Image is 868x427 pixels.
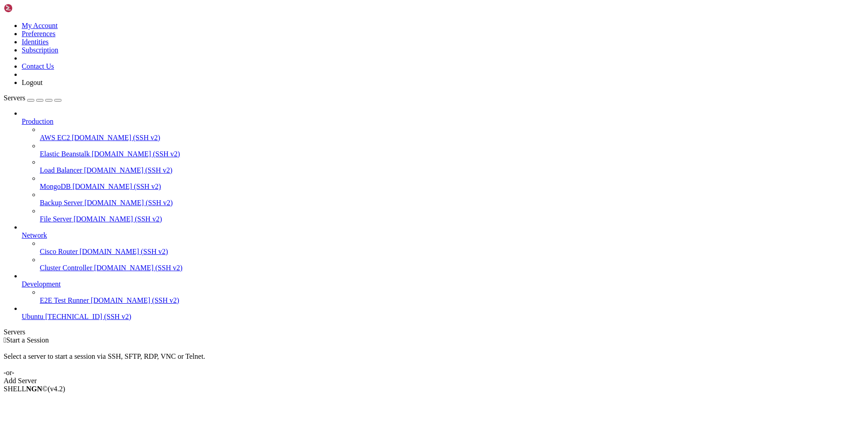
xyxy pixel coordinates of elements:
a: Servers [4,94,61,102]
a: Load Balancer [DOMAIN_NAME] (SSH v2) [40,166,864,174]
a: Subscription [22,46,58,54]
li: Ubuntu [TECHNICAL_ID] (SSH v2) [22,305,864,321]
li: Production [22,109,864,223]
a: File Server [DOMAIN_NAME] (SSH v2) [40,215,864,223]
div: Add Server [4,377,864,385]
a: Production [22,117,864,126]
span: Cluster Controller [40,264,92,272]
a: Cluster Controller [DOMAIN_NAME] (SSH v2) [40,264,864,272]
li: E2E Test Runner [DOMAIN_NAME] (SSH v2) [40,288,864,305]
span: [DOMAIN_NAME] (SSH v2) [80,248,168,255]
span: Ubuntu [22,313,43,320]
span: Load Balancer [40,166,82,174]
span: [DOMAIN_NAME] (SSH v2) [74,215,162,223]
span: [DOMAIN_NAME] (SSH v2) [85,199,173,206]
div: Select a server to start a session via SSH, SFTP, RDP, VNC or Telnet. -or- [4,344,864,377]
span: SHELL © [4,385,65,393]
li: MongoDB [DOMAIN_NAME] (SSH v2) [40,174,864,191]
span: MongoDB [40,183,71,190]
a: Cisco Router [DOMAIN_NAME] (SSH v2) [40,248,864,256]
span: [DOMAIN_NAME] (SSH v2) [72,183,161,190]
li: Elastic Beanstalk [DOMAIN_NAME] (SSH v2) [40,142,864,158]
span: [DOMAIN_NAME] (SSH v2) [91,296,179,304]
span: Network [22,231,47,239]
a: Development [22,280,864,288]
a: Ubuntu [TECHNICAL_ID] (SSH v2) [22,313,864,321]
a: Network [22,231,864,239]
span: AWS EC2 [40,134,70,141]
span: Production [22,117,53,125]
span: 4.2.0 [48,385,66,393]
li: Load Balancer [DOMAIN_NAME] (SSH v2) [40,158,864,174]
li: Network [22,223,864,272]
span: Cisco Router [40,248,78,255]
span: Servers [4,94,25,102]
span: Start a Session [6,336,49,344]
span: E2E Test Runner [40,296,89,304]
span: Backup Server [40,199,83,206]
a: Contact Us [22,62,54,70]
span: Elastic Beanstalk [40,150,90,158]
div: Servers [4,328,864,336]
li: Backup Server [DOMAIN_NAME] (SSH v2) [40,191,864,207]
a: My Account [22,22,58,29]
span: [DOMAIN_NAME] (SSH v2) [72,134,160,141]
span:  [4,336,6,344]
span: [TECHNICAL_ID] (SSH v2) [45,313,131,320]
a: AWS EC2 [DOMAIN_NAME] (SSH v2) [40,134,864,142]
b: NGN [26,385,42,393]
a: Preferences [22,30,56,38]
span: Development [22,280,61,288]
a: MongoDB [DOMAIN_NAME] (SSH v2) [40,183,864,191]
li: Development [22,272,864,305]
span: [DOMAIN_NAME] (SSH v2) [92,150,180,158]
li: Cluster Controller [DOMAIN_NAME] (SSH v2) [40,256,864,272]
li: File Server [DOMAIN_NAME] (SSH v2) [40,207,864,223]
a: Elastic Beanstalk [DOMAIN_NAME] (SSH v2) [40,150,864,158]
li: AWS EC2 [DOMAIN_NAME] (SSH v2) [40,126,864,142]
span: File Server [40,215,72,223]
span: [DOMAIN_NAME] (SSH v2) [84,166,173,174]
a: Backup Server [DOMAIN_NAME] (SSH v2) [40,199,864,207]
a: Identities [22,38,49,46]
li: Cisco Router [DOMAIN_NAME] (SSH v2) [40,239,864,256]
a: E2E Test Runner [DOMAIN_NAME] (SSH v2) [40,296,864,305]
a: Logout [22,79,42,86]
img: Shellngn [4,4,56,13]
span: [DOMAIN_NAME] (SSH v2) [94,264,183,272]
